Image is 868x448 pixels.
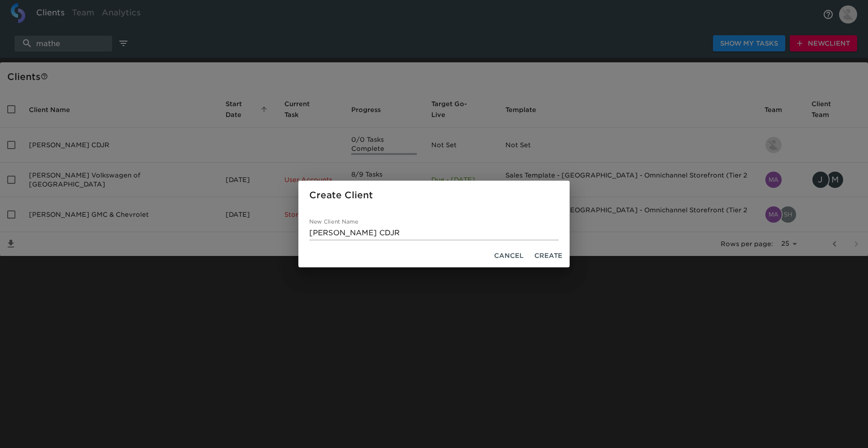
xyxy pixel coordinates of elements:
[491,247,527,264] button: Cancel
[309,219,359,224] label: New Client Name
[531,247,566,264] button: Create
[534,250,562,261] span: Create
[309,188,559,202] h2: Create Client
[494,250,524,261] span: Cancel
